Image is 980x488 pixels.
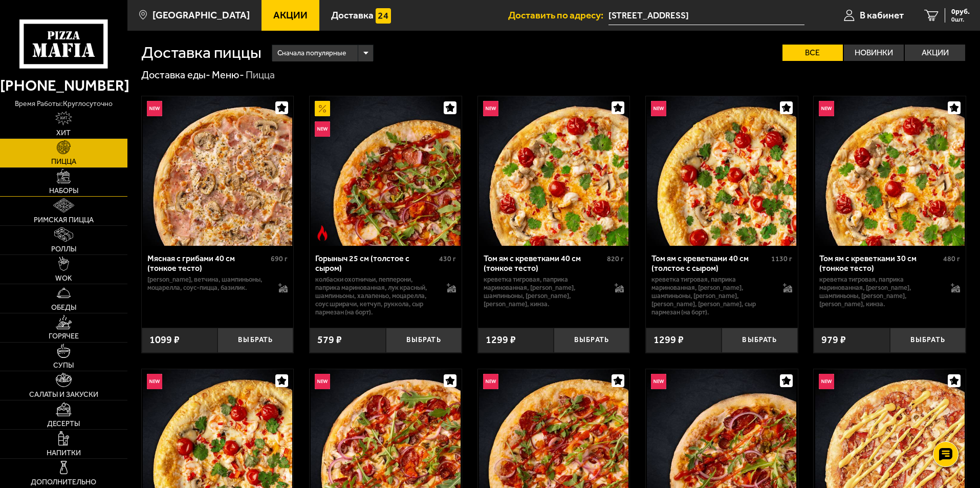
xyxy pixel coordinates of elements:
button: Выбрать [386,328,462,353]
span: 0 руб. [951,8,970,15]
img: Новинка [483,374,498,389]
label: Новинки [844,45,904,61]
label: Все [782,45,843,61]
button: Выбрать [554,328,629,353]
img: Новинка [483,101,498,116]
span: Горячее [49,333,79,340]
img: Новинка [315,121,330,137]
img: Новинка [819,101,834,116]
span: В кабинет [860,10,904,20]
img: Том ям с креветками 30 см (тонкое тесто) [815,96,965,246]
img: 15daf4d41897b9f0e9f617042186c801.svg [376,8,391,24]
a: НовинкаМясная с грибами 40 см (тонкое тесто) [142,96,294,246]
div: Том ям с креветками 40 см (тонкое тесто) [484,253,605,273]
span: Римская пицца [34,217,94,224]
h1: Доставка пиццы [141,45,262,61]
span: 430 г [439,254,456,263]
span: Кондратьевский проспект, 64к8 [608,6,804,25]
span: 1099 ₽ [149,335,180,345]
span: 820 г [607,254,624,263]
a: НовинкаТом ям с креветками 30 см (тонкое тесто) [814,96,966,246]
p: колбаски Охотничьи, пепперони, паприка маринованная, лук красный, шампиньоны, халапеньо, моцарелл... [315,275,437,316]
span: 1299 ₽ [486,335,516,345]
p: [PERSON_NAME], ветчина, шампиньоны, моцарелла, соус-пицца, базилик. [147,275,269,292]
span: WOK [55,275,72,282]
span: Наборы [49,187,78,195]
p: креветка тигровая, паприка маринованная, [PERSON_NAME], шампиньоны, [PERSON_NAME], [PERSON_NAME],... [819,275,941,308]
a: НовинкаТом ям с креветками 40 см (тонкое тесто) [478,96,630,246]
a: Доставка еды- [141,69,210,81]
img: Том ям с креветками 40 см (тонкое тесто) [479,96,628,246]
p: креветка тигровая, паприка маринованная, [PERSON_NAME], шампиньоны, [PERSON_NAME], [PERSON_NAME],... [484,275,605,308]
span: 979 ₽ [821,335,846,345]
div: Горыныч 25 см (толстое с сыром) [315,253,437,273]
span: 1299 ₽ [654,335,684,345]
span: Супы [53,362,74,369]
span: [GEOGRAPHIC_DATA] [153,10,250,20]
img: Новинка [147,374,162,389]
span: Хит [56,130,71,137]
span: Доставка [331,10,374,20]
span: Акции [273,10,308,20]
label: Акции [905,45,965,61]
img: Новинка [651,101,666,116]
img: Новинка [315,374,330,389]
button: Выбрать [722,328,797,353]
button: Выбрать [890,328,966,353]
span: 0 шт. [951,16,970,23]
input: Ваш адрес доставки [608,6,804,25]
span: Дополнительно [31,479,96,486]
span: 579 ₽ [317,335,342,345]
a: НовинкаТом ям с креветками 40 см (толстое с сыром) [646,96,798,246]
a: АкционныйНовинкаОстрое блюдоГорыныч 25 см (толстое с сыром) [310,96,462,246]
span: Десерты [47,420,80,428]
div: Пицца [246,69,275,82]
img: Акционный [315,101,330,116]
span: 1130 г [771,254,792,263]
img: Новинка [651,374,666,389]
div: Том ям с креветками 40 см (толстое с сыром) [651,253,769,273]
div: Мясная с грибами 40 см (тонкое тесто) [147,253,269,273]
a: Меню- [212,69,244,81]
span: Обеды [51,304,76,311]
img: Острое блюдо [315,225,330,241]
img: Новинка [819,374,834,389]
img: Том ям с креветками 40 см (толстое с сыром) [647,96,796,246]
span: Пицца [51,158,76,165]
button: Выбрать [217,328,293,353]
img: Новинка [147,101,162,116]
span: Напитки [47,450,81,457]
p: креветка тигровая, паприка маринованная, [PERSON_NAME], шампиньоны, [PERSON_NAME], [PERSON_NAME],... [651,275,773,316]
span: 480 г [943,254,960,263]
span: 690 г [271,254,288,263]
span: Роллы [51,246,76,253]
img: Горыныч 25 см (толстое с сыром) [311,96,460,246]
span: Сначала популярные [277,44,346,63]
span: Доставить по адресу: [508,10,608,20]
span: Салаты и закуски [29,391,98,398]
div: Том ям с креветками 30 см (тонкое тесто) [819,253,941,273]
img: Мясная с грибами 40 см (тонкое тесто) [143,96,292,246]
